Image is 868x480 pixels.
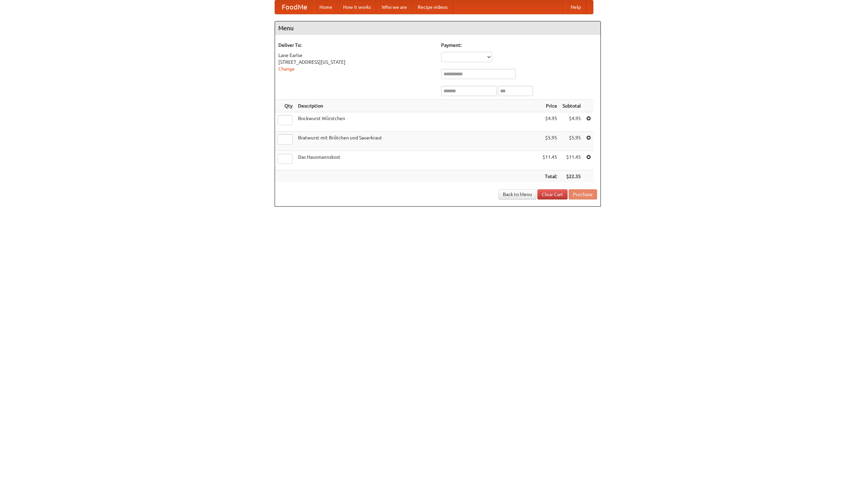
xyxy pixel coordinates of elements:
[560,112,584,132] td: $4.95
[278,42,434,49] h5: Deliver To:
[278,66,295,72] a: Change
[295,100,540,112] th: Description
[412,0,453,14] a: Recipe videos
[275,0,314,14] a: FoodMe
[275,100,295,112] th: Qty
[560,170,584,183] th: $22.35
[441,42,597,49] h5: Payment:
[569,189,597,199] button: Purchase
[295,132,540,151] td: Bratwurst mit Brötchen und Sauerkraut
[338,0,376,14] a: How it works
[278,59,434,65] div: [STREET_ADDRESS][US_STATE]
[376,0,412,14] a: Who we are
[560,151,584,170] td: $11.45
[540,170,560,183] th: Total:
[565,0,586,14] a: Help
[537,189,568,199] a: Clear Cart
[540,100,560,112] th: Price
[540,151,560,170] td: $11.45
[314,0,338,14] a: Home
[560,132,584,151] td: $5.95
[295,112,540,132] td: Bockwurst Würstchen
[560,100,584,112] th: Subtotal
[498,189,536,199] a: Back to Menu
[540,132,560,151] td: $5.95
[540,112,560,132] td: $4.95
[295,151,540,170] td: Das Hausmannskost
[278,52,434,59] div: Lane Earlse
[275,21,600,35] h4: Menu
